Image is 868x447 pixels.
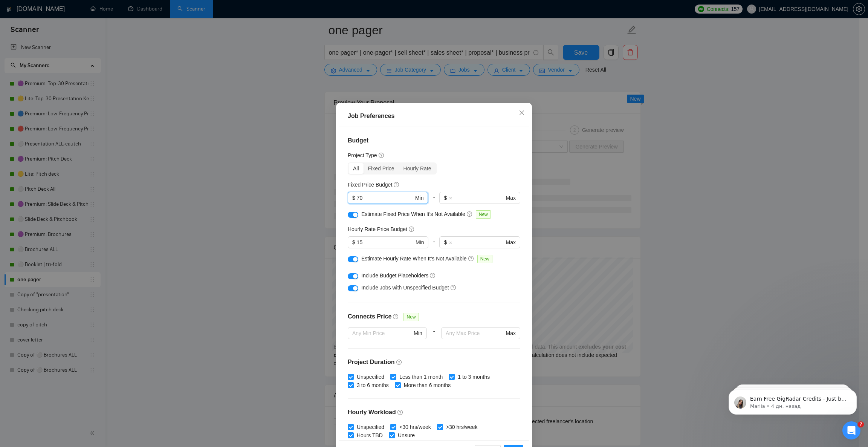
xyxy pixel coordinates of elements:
[348,408,520,417] h4: Hourly Workload
[396,423,434,431] span: <30 hrs/week
[348,136,520,145] h4: Budget
[348,225,407,233] h5: Hourly Rate Price Budget
[506,238,516,246] span: Max
[427,327,441,348] div: -
[446,329,504,337] input: Any Max Price
[476,210,491,219] span: New
[354,373,387,381] span: Unspecified
[519,110,525,116] span: close
[415,194,424,202] span: Min
[428,236,439,254] div: -
[361,285,449,291] span: Include Jobs with Unspecified Budget
[512,103,532,123] button: Close
[357,238,414,246] input: 0
[348,312,391,321] h4: Connects Price
[443,423,481,431] span: >30 hrs/week
[455,373,493,381] span: 1 to 3 months
[448,238,504,246] input: ∞
[444,194,447,202] span: $
[430,272,436,279] span: question-circle
[444,238,447,246] span: $
[448,194,504,202] input: ∞
[467,211,473,217] span: question-circle
[506,329,516,337] span: Max
[357,194,414,202] input: 0
[399,163,436,174] div: Hourly Rate
[858,421,864,427] span: 7
[354,431,386,439] span: Hours TBD
[416,238,424,246] span: Min
[451,285,457,291] span: question-circle
[506,194,516,202] span: Max
[348,181,392,189] h5: Fixed Price Budget
[395,431,418,439] span: Unsure
[477,255,492,263] span: New
[468,256,474,262] span: question-circle
[361,211,465,217] span: Estimate Fixed Price When It’s Not Available
[397,409,403,415] span: question-circle
[352,194,355,202] span: $
[348,151,377,159] h5: Project Type
[403,313,419,321] span: New
[348,358,520,367] h4: Project Duration
[393,314,399,320] span: question-circle
[361,272,428,279] span: Include Budget Placeholders
[379,152,385,158] span: question-circle
[717,374,868,427] iframe: Intercom notifications сообщение
[409,226,415,232] span: question-circle
[348,163,364,174] div: All
[428,192,439,210] div: -
[396,373,446,381] span: Less than 1 month
[348,112,520,121] div: Job Preferences
[361,256,467,262] span: Estimate Hourly Rate When It’s Not Available
[352,329,412,337] input: Any Min Price
[364,163,399,174] div: Fixed Price
[354,423,387,431] span: Unspecified
[396,359,402,365] span: question-circle
[401,381,454,389] span: More than 6 months
[394,182,400,188] span: question-circle
[354,381,392,389] span: 3 to 6 months
[414,329,422,337] span: Min
[352,238,355,246] span: $
[842,421,860,439] iframe: Intercom live chat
